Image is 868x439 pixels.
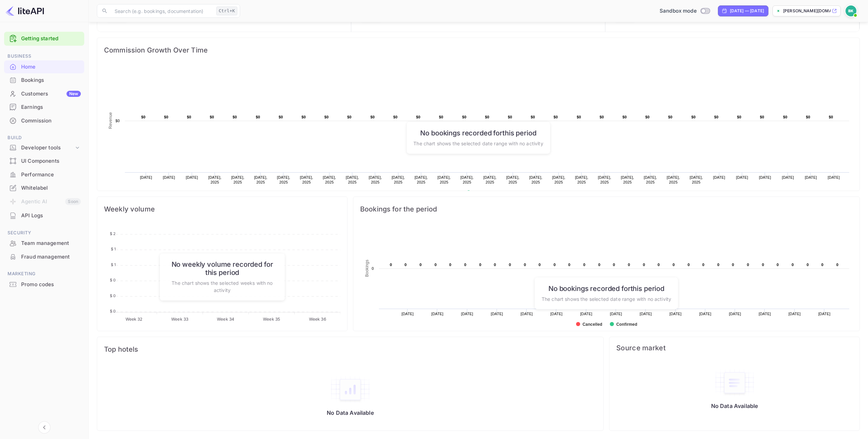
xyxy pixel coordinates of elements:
[829,115,833,119] text: $0
[4,250,84,264] div: Fraud management
[460,175,474,184] text: [DATE], 2025
[491,312,503,316] text: [DATE]
[104,45,853,56] span: Commission Growth Over Time
[777,263,779,267] text: 0
[782,175,794,179] text: [DATE]
[327,409,374,416] p: No Data Available
[438,175,451,184] text: [DATE], 2025
[806,115,810,119] text: $0
[479,263,481,267] text: 0
[404,263,407,267] text: 0
[420,263,422,267] text: 0
[4,114,84,127] a: Commission
[568,263,570,267] text: 0
[21,184,81,192] div: Whitelabel
[494,263,496,267] text: 0
[762,263,764,267] text: 0
[4,237,84,249] a: Team management
[111,247,116,251] tspan: $ 1
[414,175,428,184] text: [DATE], 2025
[277,175,290,184] text: [DATE], 2025
[4,101,84,114] div: Earnings
[365,260,369,277] text: Bookings
[616,344,853,352] span: Source market
[186,175,198,179] text: [DATE]
[4,87,84,100] a: CustomersNew
[670,312,682,316] text: [DATE]
[4,60,84,74] div: Home
[126,317,143,322] tspan: Week 32
[21,103,81,111] div: Earnings
[524,263,526,267] text: 0
[21,76,81,84] div: Bookings
[21,90,81,98] div: Customers
[4,134,84,142] span: Build
[539,263,541,267] text: 0
[110,309,116,313] tspan: $ 0
[583,263,585,267] text: 0
[508,115,512,119] text: $0
[21,35,81,43] a: Getting started
[439,115,443,119] text: $0
[21,157,81,165] div: UI Components
[4,32,84,46] div: Getting started
[542,295,671,302] p: The chart shows the selected date range with no activity
[4,278,84,291] a: Promo codes
[805,175,817,179] text: [DATE]
[699,312,711,316] text: [DATE]
[760,115,764,119] text: $0
[38,421,50,434] button: Collapse navigation
[21,144,74,152] div: Developer tools
[583,322,602,327] text: Cancelled
[449,263,451,267] text: 0
[4,209,84,222] div: API Logs
[552,175,565,184] text: [DATE], 2025
[462,115,467,119] text: $0
[658,263,660,267] text: 0
[67,91,81,97] div: New
[759,175,771,179] text: [DATE]
[789,312,801,316] text: [DATE]
[166,279,278,294] p: The chart shows the selected weeks with no activity
[718,5,768,16] div: Click to change the date range period
[730,8,764,14] div: [DATE] — [DATE]
[4,53,84,60] span: Business
[217,317,234,322] tspan: Week 34
[836,263,838,267] text: 0
[104,204,340,215] span: Weekly volume
[461,312,473,316] text: [DATE]
[231,175,245,184] text: [DATE], 2025
[668,115,673,119] text: $0
[111,262,116,267] tspan: $ 1
[4,229,84,237] span: Security
[111,4,214,18] input: Search (e.g. bookings, documentation)
[256,115,260,119] text: $0
[483,175,497,184] text: [DATE], 2025
[360,204,853,215] span: Bookings for the period
[657,7,712,15] div: Switch to Production mode
[690,175,703,184] text: [DATE], 2025
[714,368,755,397] img: empty-state-table.svg
[628,263,630,267] text: 0
[393,115,398,119] text: $0
[4,278,84,291] div: Promo codes
[370,115,375,119] text: $0
[323,175,336,184] text: [DATE], 2025
[330,375,371,404] img: empty-state-table2.svg
[4,270,84,278] span: Marketing
[711,403,758,409] p: No Data Available
[598,263,600,267] text: 0
[828,175,840,179] text: [DATE]
[233,115,237,119] text: $0
[4,181,84,195] div: Whitelabel
[473,190,490,195] text: Revenue
[115,119,120,123] text: $0
[4,142,84,154] div: Developer tools
[4,209,84,222] a: API Logs
[108,112,113,129] text: Revenue
[520,312,533,316] text: [DATE]
[254,175,267,184] text: [DATE], 2025
[301,115,306,119] text: $0
[529,175,542,184] text: [DATE], 2025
